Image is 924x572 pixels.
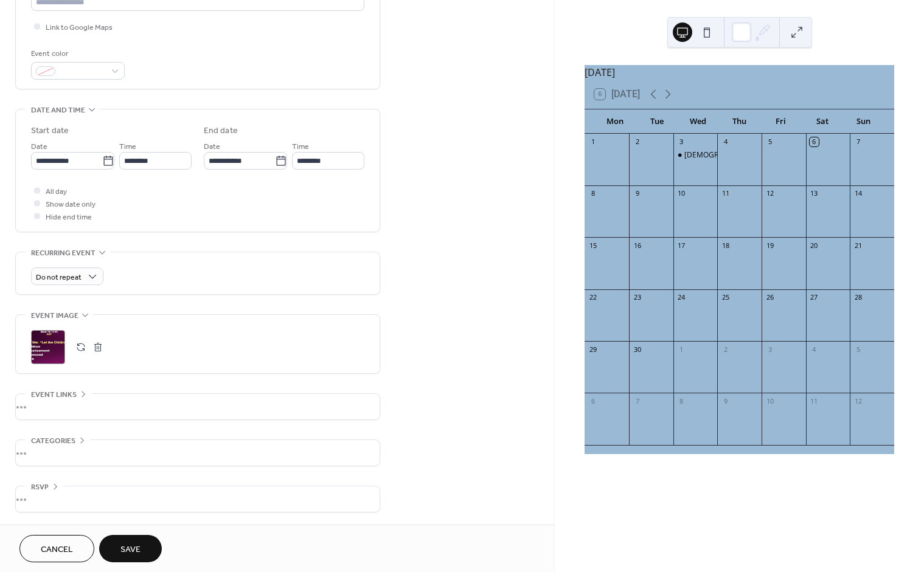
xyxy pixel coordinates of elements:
div: 19 [765,241,774,250]
div: 6 [588,396,597,405]
div: Fri [760,109,802,134]
span: Time [119,140,136,153]
div: 1 [588,137,597,146]
div: 5 [765,137,774,146]
div: 4 [721,137,730,146]
span: Categories [31,435,75,447]
div: ••• [16,440,380,466]
span: Show date only [46,198,96,211]
div: ; [31,330,65,364]
div: Mon [594,109,636,134]
div: Sat [802,109,843,134]
div: [DATE] [585,65,894,80]
span: RSVP [31,481,49,494]
div: ••• [16,394,380,419]
div: 25 [721,293,730,302]
span: Time [292,140,309,153]
div: 6 [810,137,819,146]
span: Hide end time [46,211,92,224]
span: Do not repeat [36,270,82,284]
div: 7 [633,396,642,405]
div: 8 [588,189,597,198]
div: 14 [853,189,863,198]
div: Sun [843,109,884,134]
div: 22 [588,293,597,302]
div: Thu [719,109,760,134]
div: 10 [765,396,774,405]
span: All day [46,185,67,198]
div: 24 [677,293,686,302]
div: 5 [853,345,863,354]
span: Date [204,140,220,153]
span: Recurring event [31,247,96,260]
div: 16 [633,241,642,250]
button: Cancel [19,535,94,562]
div: 10 [677,189,686,198]
div: 11 [810,396,819,405]
div: 17 [677,241,686,250]
div: 7 [853,137,863,146]
div: 15 [588,241,597,250]
div: 8 [677,396,686,405]
span: Save [120,543,141,556]
div: 20 [810,241,819,250]
div: Event color [31,47,122,60]
div: 4 [810,345,819,354]
div: 2 [633,137,642,146]
div: 21 [853,241,863,250]
div: 26 [765,293,774,302]
div: End date [204,125,238,137]
div: [DEMOGRAPHIC_DATA] Study [684,150,785,160]
span: Date and time [31,104,85,117]
div: 29 [588,345,597,354]
span: Cancel [41,543,73,556]
span: Event image [31,309,78,322]
div: Tue [636,109,677,134]
div: Start date [31,125,69,137]
div: Wed [678,109,719,134]
div: 18 [721,241,730,250]
span: Event links [31,388,77,401]
div: 2 [721,345,730,354]
div: 12 [765,189,774,198]
div: 13 [810,189,819,198]
span: Link to Google Maps [46,21,113,34]
div: 11 [721,189,730,198]
div: 30 [633,345,642,354]
div: ••• [16,486,380,512]
div: 12 [853,396,863,405]
div: 3 [765,345,774,354]
button: Save [99,535,162,562]
div: 3 [677,137,686,146]
div: 27 [810,293,819,302]
div: Bible Study [673,150,718,160]
div: 1 [677,345,686,354]
div: 9 [633,189,642,198]
div: 23 [633,293,642,302]
div: 9 [721,396,730,405]
span: Date [31,140,47,153]
div: 28 [853,293,863,302]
